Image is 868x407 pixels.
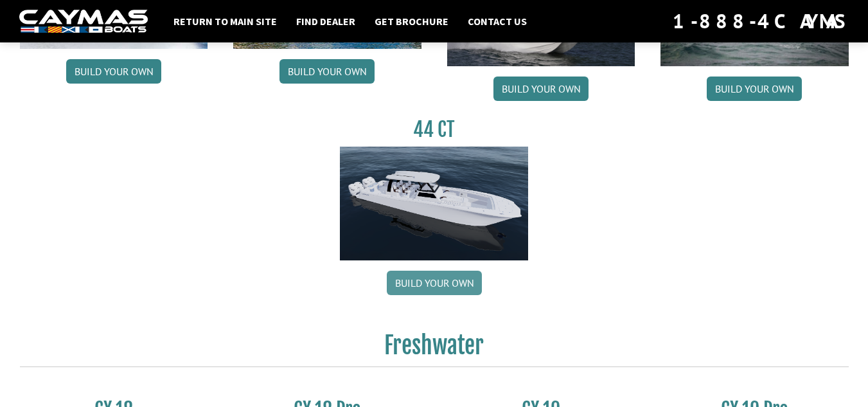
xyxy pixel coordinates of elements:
h3: 44 CT [340,118,528,141]
a: Contact Us [461,13,533,30]
h2: Freshwater [20,331,849,367]
img: white-logo-c9c8dbefe5ff5ceceb0f0178aa75bf4bb51f6bca0971e226c86eb53dfe498488.png [19,10,148,33]
a: Return to main site [167,13,283,30]
a: Get Brochure [368,13,455,30]
a: Build your own [493,77,589,101]
a: Build your own [66,59,161,84]
a: Build your own [279,59,375,84]
img: 44ct_background.png [340,147,528,261]
div: 1-888-4CAYMAS [673,7,849,35]
a: Build your own [707,77,802,101]
a: Build your own [387,271,482,295]
a: Find Dealer [290,13,362,30]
